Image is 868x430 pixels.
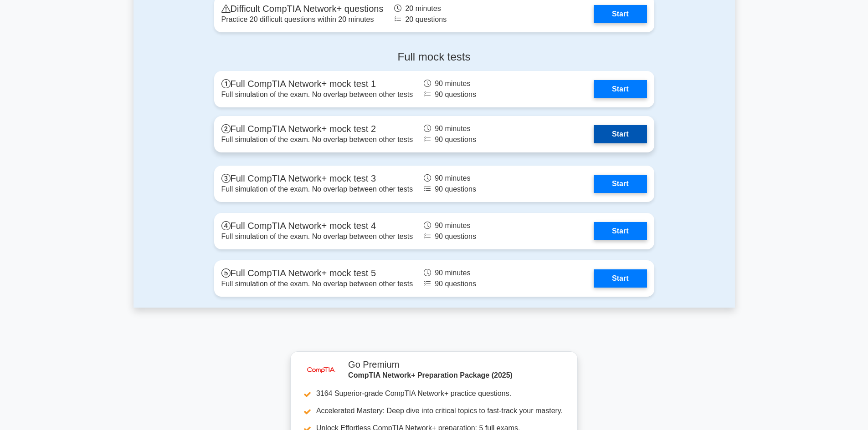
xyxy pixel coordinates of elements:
a: Start [594,222,647,240]
a: Start [594,5,647,23]
a: Start [594,175,647,193]
h4: Full mock tests [214,51,654,64]
a: Start [594,80,647,98]
a: Start [594,125,647,143]
a: Start [594,269,647,288]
